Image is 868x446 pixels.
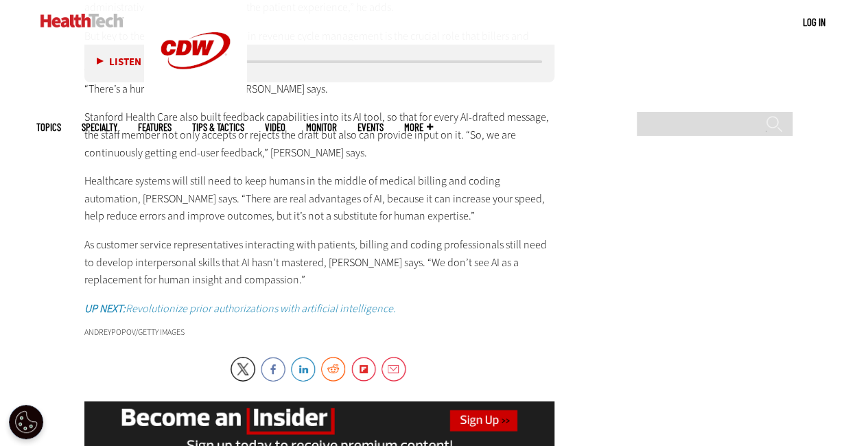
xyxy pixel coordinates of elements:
strong: UP NEXT: [84,301,126,316]
a: Log in [803,16,825,28]
a: Events [357,122,384,132]
div: AndreyPopov/Getty Images [84,328,555,336]
span: Topics [36,122,61,132]
span: More [404,122,433,132]
em: Revolutionize prior authorizations with artificial intelligence. [84,301,396,316]
span: Specialty [82,122,117,132]
div: User menu [803,15,825,30]
a: CDW [144,91,247,105]
a: Features [138,122,172,132]
button: Open Preferences [9,405,43,439]
a: Tips & Tactics [192,122,244,132]
a: UP NEXT:Revolutionize prior authorizations with artificial intelligence. [84,301,396,316]
img: Home [40,14,124,27]
a: MonITor [306,122,337,132]
p: Healthcare systems will still need to keep humans in the middle of medical billing and coding aut... [84,172,555,225]
a: Video [265,122,285,132]
div: Cookie Settings [9,405,43,439]
p: As customer service representatives interacting with patients, billing and coding professionals s... [84,236,555,289]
